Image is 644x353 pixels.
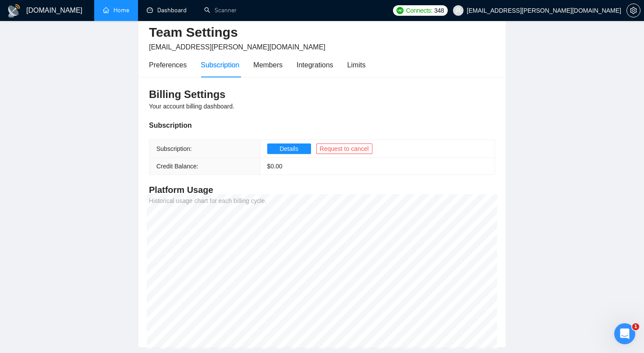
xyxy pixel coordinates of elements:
button: Details [267,143,311,154]
span: [EMAIL_ADDRESS][PERSON_NAME][DOMAIN_NAME] [149,43,326,51]
h2: Team Settings [149,24,495,42]
a: searchScanner [204,7,237,14]
span: Connects: [406,6,432,15]
span: setting [627,7,640,14]
div: Integrations [297,59,333,70]
div: Preferences [149,59,187,70]
div: Limits [347,59,366,70]
a: homeHome [103,7,129,14]
button: setting [626,3,640,17]
a: setting [626,7,640,14]
span: Details [280,144,298,154]
h3: Billing Settings [149,87,495,101]
span: Your account billing dashboard. [149,103,234,110]
span: Subscription: [156,145,192,152]
a: dashboardDashboard [147,7,187,14]
span: Request to cancel [320,144,369,154]
div: Members [253,59,283,70]
iframe: Intercom live chat [614,323,635,344]
span: Credit Balance: [156,163,198,170]
span: $ 0.00 [267,163,283,170]
img: logo [7,4,21,18]
span: 1 [632,323,639,330]
button: Request to cancel [316,143,372,154]
span: user [455,7,461,14]
h4: Platform Usage [149,184,495,196]
img: upwork-logo.png [396,7,403,14]
div: Subscription [149,120,495,131]
span: 348 [434,6,444,15]
div: Subscription [201,59,239,70]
